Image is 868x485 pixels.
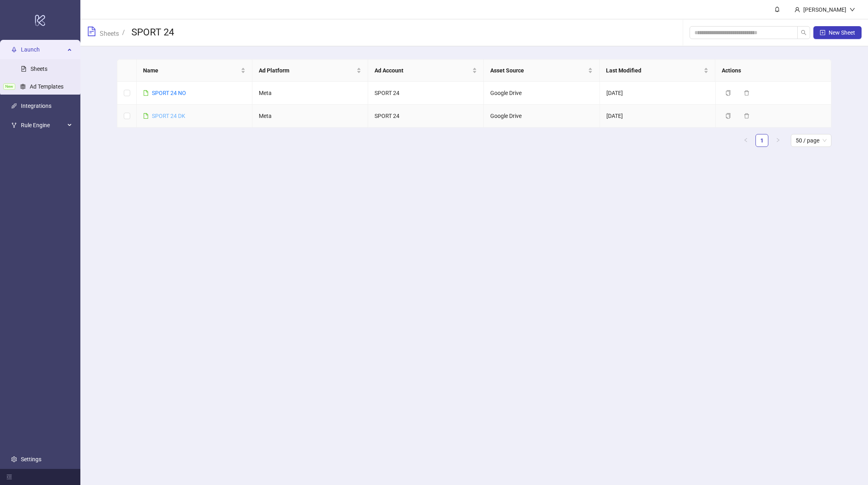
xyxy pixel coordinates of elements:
span: copy [725,113,731,119]
a: 1 [756,134,768,147]
span: user [794,7,800,12]
a: Sheets [31,66,47,72]
th: Actions [715,60,831,82]
th: Ad Account [368,60,484,82]
td: Meta [252,82,368,105]
span: down [850,7,855,12]
div: [PERSON_NAME] [800,5,850,14]
td: [DATE] [600,105,716,128]
td: Meta [252,105,368,128]
span: bell [774,6,780,12]
span: file [143,113,149,119]
li: / [122,26,125,39]
td: Google Drive [484,82,600,105]
a: Integrations [21,103,51,109]
a: SPORT 24 NO [152,90,186,96]
span: Asset Source [490,66,586,75]
div: Page Size [791,134,831,147]
span: Ad Account [375,66,471,75]
span: Name [143,66,239,75]
span: file-text [87,27,96,36]
span: file [143,90,149,96]
span: 50 / page [796,134,827,147]
td: SPORT 24 [368,82,484,105]
span: search [801,30,807,35]
span: delete [744,113,749,119]
span: fork [11,122,17,128]
li: Previous Page [739,134,752,147]
span: Last Modified [606,66,702,75]
button: left [739,134,752,147]
th: Ad Platform [252,60,368,82]
h3: SPORT 24 [131,26,174,39]
td: SPORT 24 [368,105,484,128]
button: New Sheet [813,26,862,39]
span: Ad Platform [259,66,355,75]
th: Last Modified [600,60,715,82]
span: Launch [21,41,65,58]
span: menu-fold [6,474,12,480]
span: New Sheet [829,29,855,36]
button: right [772,134,784,147]
span: Rule Engine [21,117,65,133]
span: rocket [11,47,17,52]
td: [DATE] [600,82,716,105]
span: delete [744,90,749,96]
span: right [776,138,780,142]
td: Google Drive [484,105,600,128]
li: 1 [755,134,768,147]
span: left [743,138,748,142]
li: Next Page [772,134,784,147]
span: plus-square [820,30,825,35]
a: Sheets [98,29,121,37]
a: Ad Templates [30,83,63,90]
a: Settings [21,456,41,462]
span: copy [725,90,731,96]
th: Asset Source [484,60,600,82]
th: Name [137,60,252,82]
a: SPORT 24 DK [152,113,185,119]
